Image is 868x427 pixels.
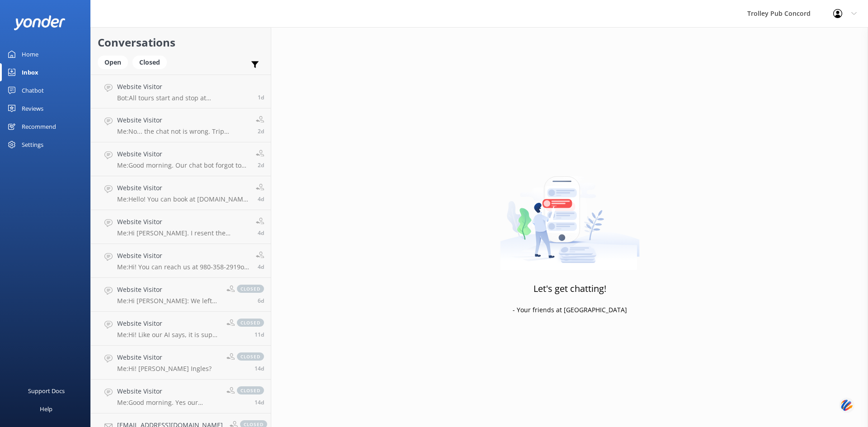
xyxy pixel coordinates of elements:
img: svg+xml;base64,PHN2ZyB3aWR0aD0iNDQiIGhlaWdodD0iNDQiIHZpZXdCb3g9IjAgMCA0NCA0NCIgZmlsbD0ibm9uZSIgeG... [839,397,854,413]
span: Sep 01 2025 11:24am (UTC -05:00) America/Cancun [255,365,264,372]
span: Sep 11 2025 11:17am (UTC -05:00) America/Cancun [258,229,264,237]
span: closed [237,319,264,327]
div: Settings [22,136,43,154]
p: - Your friends at [GEOGRAPHIC_DATA] [513,305,627,315]
h4: Website Visitor [117,386,220,396]
div: Chatbot [22,81,44,99]
span: closed [237,285,264,293]
a: Closed [132,57,171,67]
div: Open [98,56,128,69]
p: Me: Hi! You can reach us at 980-358-2919or [PERSON_NAME][EMAIL_ADDRESS][DOMAIN_NAME] We have a gr... [117,263,249,271]
p: Me: Good morning. Our chat bot forgot to mention, we sell beer cider and [PERSON_NAME] at a VERY ... [117,161,249,169]
p: Me: No... the chat not is wrong. Trip insurance is for the whole group. [117,127,249,136]
p: Me: Hi [PERSON_NAME]. I resent the confirmation. Let me know if you didn't get it. You may want t... [117,229,249,237]
div: Inbox [22,63,38,81]
div: Home [22,45,38,63]
span: Sep 13 2025 02:33pm (UTC -05:00) America/Cancun [258,94,264,101]
img: yonder-white-logo.png [14,15,66,30]
p: Me: Hello! You can book at [DOMAIN_NAME][URL]. click Book now. Pick your tour! Or you can call us... [117,195,249,203]
span: closed [237,352,264,361]
span: Sep 08 2025 11:32am (UTC -05:00) America/Cancun [258,297,264,305]
p: Me: Good morning. Yes our chatbot gave proper details about contact. I will suggest starting with... [117,399,220,407]
h4: Website Visitor [117,183,249,193]
h4: Website Visitor [117,285,220,295]
h4: Website Visitor [117,251,249,261]
a: Website VisitorMe:Hi! You can reach us at 980-358-2919or [PERSON_NAME][EMAIL_ADDRESS][DOMAIN_NAME... [91,244,271,278]
a: Website VisitorMe:No... the chat not is wrong. Trip insurance is for the whole group.2d [91,108,271,142]
a: Website VisitorMe:Hi [PERSON_NAME]: We left you a voicemail and text about the 27th. We'd love to... [91,278,271,312]
span: Sep 13 2025 09:12am (UTC -05:00) America/Cancun [258,127,264,135]
h4: Website Visitor [117,319,220,328]
div: Closed [132,56,167,69]
a: Website VisitorMe:Hello! You can book at [DOMAIN_NAME][URL]. click Book now. Pick your tour! Or y... [91,176,271,210]
div: Recommend [22,117,56,136]
h4: Website Visitor [117,82,251,92]
h2: Conversations [98,34,264,51]
a: Website VisitorBot:All tours start and stop at [STREET_ADDRESS][DEMOGRAPHIC_DATA]. For more detai... [91,75,271,108]
h4: Website Visitor [117,217,249,227]
span: Sep 13 2025 09:11am (UTC -05:00) America/Cancun [258,161,264,169]
span: Sep 01 2025 11:23am (UTC -05:00) America/Cancun [255,399,264,406]
span: Sep 03 2025 04:06pm (UTC -05:00) America/Cancun [255,331,264,338]
div: Support Docs [28,382,65,400]
a: Website VisitorMe:Hi [PERSON_NAME]. I resent the confirmation. Let me know if you didn't get it. ... [91,210,271,244]
a: Website VisitorMe:Good morning. Yes our chatbot gave proper details about contact. I will suggest... [91,380,271,413]
span: Sep 11 2025 11:18am (UTC -05:00) America/Cancun [258,195,264,203]
a: Website VisitorMe:Good morning. Our chat bot forgot to mention, we sell beer cider and [PERSON_NA... [91,142,271,176]
span: Sep 11 2025 11:16am (UTC -05:00) America/Cancun [258,263,264,271]
div: Help [40,400,52,418]
p: Me: Hi! [PERSON_NAME] Ingles? [117,365,212,373]
img: artwork of a man stealing a conversation from at giant smartphone [500,157,640,270]
span: closed [237,386,264,394]
a: Open [98,57,132,67]
p: Me: Hi! Like our AI says, it is super easy. Just go to [DOMAIN_NAME][URL]. Click on "book now", a... [117,331,220,339]
a: Website VisitorMe:Hi! Like our AI says, it is super easy. Just go to [DOMAIN_NAME][URL]. Click on... [91,312,271,346]
h4: Website Visitor [117,115,249,125]
p: Me: Hi [PERSON_NAME]: We left you a voicemail and text about the 27th. We'd love to have you! Ple... [117,297,220,305]
a: Website VisitorMe:Hi! [PERSON_NAME] Ingles?closed14d [91,346,271,380]
div: Reviews [22,99,43,117]
h3: Let's get chatting! [533,282,606,296]
h4: Website Visitor [117,149,249,159]
p: Bot: All tours start and stop at [STREET_ADDRESS][DEMOGRAPHIC_DATA]. For more details on the rout... [117,94,251,102]
h4: Website Visitor [117,352,212,362]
